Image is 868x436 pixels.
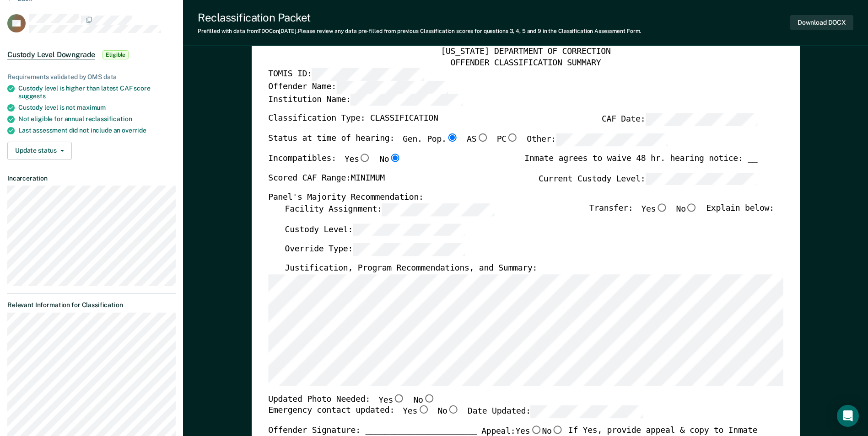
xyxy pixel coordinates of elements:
label: No [676,203,697,216]
span: maximum [77,104,106,111]
div: Custody level is higher than latest CAF score [18,85,176,100]
input: Override Type: [353,244,465,256]
label: PC [496,133,518,146]
span: Eligible [102,50,129,59]
label: No [413,394,435,406]
label: TOMIS ID: [268,69,424,81]
span: override [122,127,146,134]
input: AS [476,133,488,142]
input: Yes [417,406,429,414]
input: Yes [393,394,405,402]
input: Current Custody Level: [645,173,757,186]
label: Yes [378,394,405,406]
input: No [686,203,698,212]
div: Prefilled with data from TDOC on [DATE] . Please review any data pre-filled from previous Classif... [198,28,641,34]
input: No [551,425,563,434]
label: CAF Date: [602,114,757,127]
label: Institution Name: [268,94,463,106]
div: Transfer: Explain below: [589,203,774,223]
label: Yes [345,154,371,165]
div: Status at time of hearing: [268,133,668,154]
label: Yes [641,203,668,216]
div: Panel's Majority Recommendation: [268,193,757,204]
div: Requirements validated by OMS data [7,73,176,81]
label: AS [467,133,488,146]
div: Open Intercom Messenger [837,405,859,427]
div: Reclassification Packet [198,11,641,24]
label: Justification, Program Recommendations, and Summary: [285,263,537,274]
label: Gen. Pop. [403,133,458,146]
input: Date Updated: [531,406,643,419]
label: Date Updated: [468,406,643,419]
div: Not eligible for annual [18,115,176,123]
input: Custody Level: [353,223,465,236]
label: Facility Assignment: [285,203,494,216]
div: Inmate agrees to waive 48 hr. hearing notice: __ [524,154,757,173]
div: Incompatibles: [268,154,401,173]
input: Gen. Pop. [446,133,458,142]
input: Facility Assignment: [382,203,494,216]
label: Yes [403,406,429,419]
label: Scored CAF Range: MINIMUM [268,173,385,186]
label: Current Custody Level: [539,173,757,186]
label: No [379,154,401,165]
input: No [447,406,459,414]
span: reclassification [86,115,132,122]
label: Offender Name: [268,81,448,94]
div: OFFENDER CLASSIFICATION SUMMARY [268,58,783,69]
button: Download DOCX [790,15,853,30]
label: Custody Level: [285,223,465,236]
div: [US_STATE] DEPARTMENT OF CORRECTION [268,47,783,58]
dt: Incarceration [7,175,176,182]
input: No [423,394,435,402]
span: Custody Level Downgrade [7,50,95,59]
input: CAF Date: [645,114,757,127]
div: Last assessment did not include an [18,127,176,134]
input: Yes [359,154,371,162]
input: Yes [656,203,668,212]
button: Update status [7,142,72,160]
div: Emergency contact updated: [268,406,643,426]
div: Updated Photo Needed: [268,394,435,406]
dt: Relevant Information for Classification [7,301,176,309]
div: Custody level is not [18,104,176,112]
input: TOMIS ID: [312,69,424,81]
input: Offender Name: [336,81,448,94]
label: Override Type: [285,244,465,256]
span: suggests [18,92,46,100]
input: No [389,154,401,162]
input: Yes [530,425,542,434]
label: Other: [527,133,668,146]
input: PC [507,133,518,142]
label: No [437,406,459,419]
input: Institution Name: [350,94,463,106]
label: Classification Type: CLASSIFICATION [268,114,438,127]
input: Other: [556,133,668,146]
